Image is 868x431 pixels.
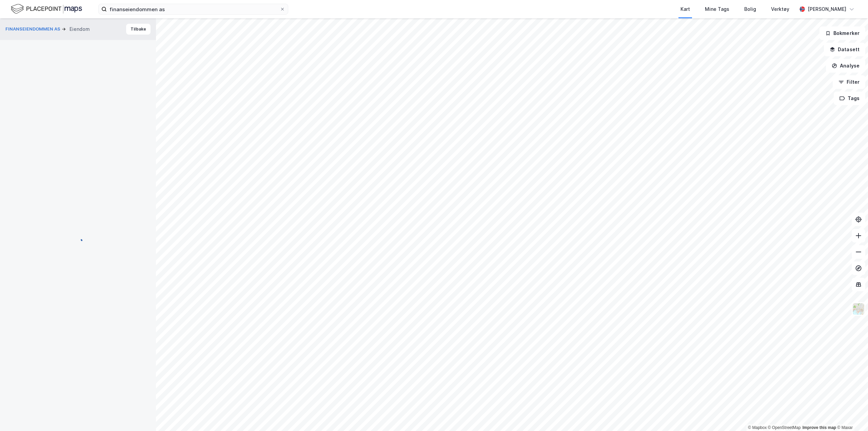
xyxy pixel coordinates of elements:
[852,302,865,315] img: Z
[680,5,690,13] div: Kart
[820,26,865,40] button: Bokmerker
[834,398,868,431] iframe: Chat Widget
[748,425,767,430] a: Mapbox
[824,43,865,56] button: Datasett
[803,425,836,430] a: Improve this map
[5,26,62,33] button: FINANSEIENDOMMEN AS
[826,59,865,73] button: Analyse
[107,4,280,14] input: Søk på adresse, matrikkel, gårdeiere, leietakere eller personer
[70,25,90,33] div: Eiendom
[808,5,846,13] div: [PERSON_NAME]
[744,5,756,13] div: Bolig
[768,425,801,430] a: OpenStreetMap
[11,3,82,15] img: logo.f888ab2527a4732fd821a326f86c7f29.svg
[126,24,151,35] button: Tilbake
[834,398,868,431] div: Kontrollprogram for chat
[833,75,865,89] button: Filter
[834,92,865,105] button: Tags
[73,237,83,248] img: spinner.a6d8c91a73a9ac5275cf975e30b51cfb.svg
[705,5,729,13] div: Mine Tags
[771,5,789,13] div: Verktøy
